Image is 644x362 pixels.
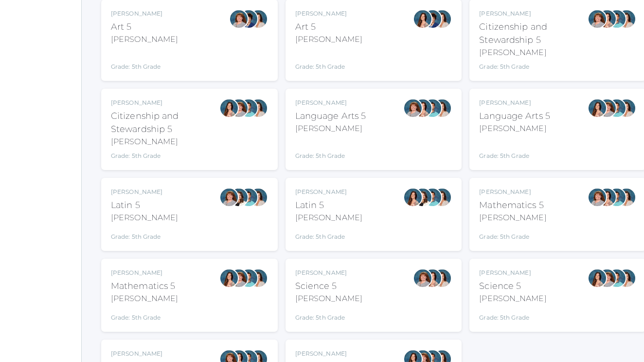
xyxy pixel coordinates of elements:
div: Rebecca Salazar [597,9,617,29]
div: Rebecca Salazar [588,268,607,288]
div: [PERSON_NAME] [111,349,179,358]
div: Grade: 5th Grade [479,308,546,322]
div: [PERSON_NAME] [295,123,366,134]
div: Westen Taylor [607,188,626,207]
div: [PERSON_NAME] [295,293,362,305]
div: Sarah Bence [588,9,607,29]
div: Cari Burke [617,98,636,118]
div: [PERSON_NAME] [479,268,546,277]
div: Westen Taylor [423,98,442,118]
div: [PERSON_NAME] [295,188,362,196]
div: [PERSON_NAME] [479,212,546,224]
div: Rebecca Salazar [219,98,239,118]
div: Cari Burke [249,268,268,288]
div: [PERSON_NAME] [111,268,178,277]
div: [PERSON_NAME] [295,349,363,358]
div: Science 5 [295,280,362,293]
div: Rebecca Salazar [403,188,423,207]
div: Grade: 5th Grade [111,152,219,160]
div: [PERSON_NAME] [111,34,178,45]
div: Westen Taylor [607,98,626,118]
div: Mathematics 5 [111,280,178,293]
div: Citizenship and Stewardship 5 [111,110,219,136]
div: [PERSON_NAME] [295,98,366,107]
div: [PERSON_NAME] [295,9,362,18]
div: Sarah Bence [403,98,423,118]
div: Sarah Bence [597,268,617,288]
div: Cari Burke [249,188,268,207]
div: Rebecca Salazar [423,268,442,288]
div: Carolyn Sugimoto [423,9,442,29]
div: Grade: 5th Grade [479,228,546,241]
div: Grade: 5th Grade [295,308,362,322]
div: Rebecca Salazar [597,188,617,207]
div: Language Arts 5 [479,110,550,123]
div: Cari Burke [432,188,452,207]
div: [PERSON_NAME] [111,188,178,196]
div: Latin 5 [295,199,362,212]
div: [PERSON_NAME] [111,98,219,107]
div: [PERSON_NAME] [295,268,362,277]
div: Mathematics 5 [479,199,546,212]
div: Westen Taylor [239,268,258,288]
div: Sarah Bence [229,9,249,29]
div: [PERSON_NAME] [111,212,178,224]
div: Science 5 [479,280,546,293]
div: [PERSON_NAME] [479,293,546,305]
div: Cari Burke [249,9,268,29]
div: Art 5 [111,20,178,34]
div: Rebecca Salazar [588,98,607,118]
div: Westen Taylor [607,9,626,29]
div: Sarah Bence [229,98,249,118]
div: [PERSON_NAME] [295,34,362,45]
div: Sarah Bence [597,98,617,118]
div: [PERSON_NAME] [111,293,178,305]
div: Cari Burke [617,268,636,288]
div: Cari Burke [432,9,452,29]
div: [PERSON_NAME] [479,9,588,18]
div: Cari Burke [617,9,636,29]
div: Grade: 5th Grade [111,308,178,322]
div: Sarah Bence [588,188,607,207]
div: [PERSON_NAME] [479,98,550,107]
div: Westen Taylor [607,268,626,288]
div: [PERSON_NAME] [479,123,550,134]
div: Language Arts 5 [295,110,366,123]
div: Citizenship and Stewardship 5 [479,20,588,47]
div: Grade: 5th Grade [295,138,366,160]
div: Teresa Deutsch [229,188,249,207]
div: Westen Taylor [239,188,258,207]
div: Cari Burke [432,268,452,288]
div: Sarah Bence [219,188,239,207]
div: Rebecca Salazar [413,98,432,118]
div: Grade: 5th Grade [479,62,588,71]
div: Latin 5 [111,199,178,212]
div: Grade: 5th Grade [111,49,178,71]
div: [PERSON_NAME] [479,188,546,196]
div: Grade: 5th Grade [111,228,178,241]
div: Rebecca Salazar [219,268,239,288]
div: [PERSON_NAME] [295,212,362,224]
div: [PERSON_NAME] [111,9,178,18]
div: Sarah Bence [413,268,432,288]
div: Cari Burke [432,98,452,118]
div: Sarah Bence [229,268,249,288]
div: Rebecca Salazar [413,9,432,29]
div: [PERSON_NAME] [479,47,588,58]
div: Grade: 5th Grade [295,228,362,241]
div: Cari Burke [617,188,636,207]
div: Teresa Deutsch [413,188,432,207]
div: Carolyn Sugimoto [239,9,258,29]
div: [PERSON_NAME] [111,136,219,148]
div: Westen Taylor [239,98,258,118]
div: Grade: 5th Grade [295,49,362,71]
div: Grade: 5th Grade [479,138,550,160]
div: Westen Taylor [423,188,442,207]
div: Cari Burke [249,98,268,118]
div: Art 5 [295,20,362,34]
